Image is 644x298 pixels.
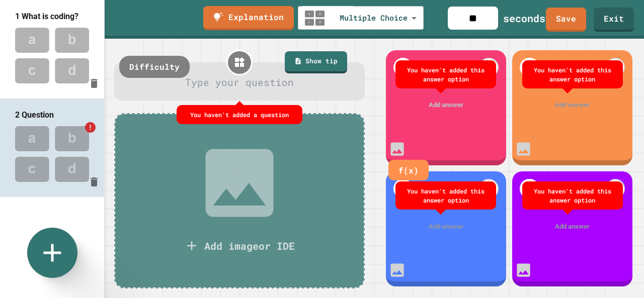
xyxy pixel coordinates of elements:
iframe: chat widget [560,214,634,257]
h1: C [393,179,413,198]
div: seconds [503,11,545,26]
a: Explanation [203,6,294,30]
svg: This question is incomplete [84,121,97,134]
a: Show tip [285,51,347,73]
span: 2 Question [15,110,54,120]
h1: B [520,58,539,77]
iframe: chat widget [602,258,634,288]
div: Add image or IDE [204,238,295,253]
div: You haven't added this answer option [400,186,491,205]
img: multiple-choice-thumbnail.png [305,11,325,26]
div: You haven't added this answer option [527,65,618,83]
span: Multiple Choice [340,12,408,24]
button: Delete question [84,73,104,93]
div: Difficulty [119,56,190,78]
div: You haven't added this answer option [400,65,491,83]
div: You haven't added a question [182,110,297,119]
a: Exit [594,8,634,32]
a: Save [546,8,586,32]
h1: A [393,58,413,77]
div: You haven't added this answer option [527,186,618,205]
span: 1 What is coding? [15,12,78,21]
button: Delete question [84,172,104,192]
h1: D [520,179,539,198]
